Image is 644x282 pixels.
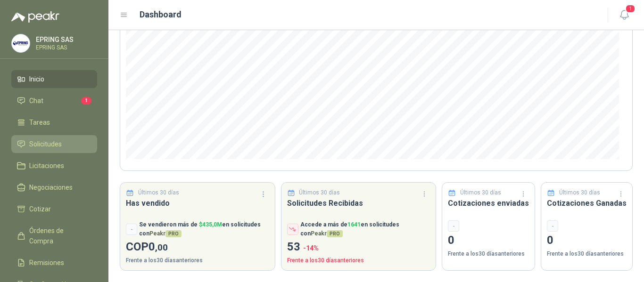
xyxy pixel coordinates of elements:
[616,7,633,24] button: 1
[347,221,361,228] span: 1641
[11,254,97,272] a: Remisiones
[448,220,459,232] div: -
[448,250,529,258] p: Frente a los 30 días anteriores
[29,226,88,246] span: Órdenes de Compra
[11,135,97,153] a: Solicitudes
[126,256,269,265] p: Frente a los 30 días anteriores
[547,232,627,250] p: 0
[11,70,97,88] a: Inicio
[149,240,168,253] span: 0
[559,188,600,197] p: Últimos 30 días
[12,34,30,52] img: Company Logo
[36,45,95,50] p: EPRING SAS
[29,117,50,128] span: Tareas
[126,238,269,256] p: COP
[287,256,430,265] p: Frente a los 30 días anteriores
[299,188,340,197] p: Últimos 30 días
[327,230,343,237] span: PRO
[11,11,59,23] img: Logo peakr
[11,200,97,218] a: Cotizar
[165,230,182,237] span: PRO
[300,220,430,238] p: Accede a más de en solicitudes con
[11,92,97,110] a: Chat1
[29,74,44,84] span: Inicio
[311,230,343,237] span: Peakr
[29,139,62,149] span: Solicitudes
[81,97,91,105] span: 1
[547,197,627,209] h3: Cotizaciones Ganadas
[11,222,97,250] a: Órdenes de Compra
[460,188,501,197] p: Últimos 30 días
[36,36,95,43] p: EPRING SAS
[11,178,97,196] a: Negociaciones
[448,197,529,209] h3: Cotizaciones enviadas
[29,161,64,171] span: Licitaciones
[126,197,269,209] h3: Has vendido
[287,197,430,209] h3: Solicitudes Recibidas
[138,188,179,197] p: Últimos 30 días
[29,258,64,268] span: Remisiones
[625,4,636,13] span: 1
[29,182,73,193] span: Negociaciones
[29,96,43,106] span: Chat
[126,224,137,235] div: -
[29,204,51,214] span: Cotizar
[448,232,529,250] p: 0
[11,113,97,131] a: Tareas
[547,250,627,258] p: Frente a los 30 días anteriores
[139,220,269,238] p: Se vendieron más de en solicitudes con
[11,157,97,175] a: Licitaciones
[199,221,222,228] span: $ 435,0M
[155,242,168,253] span: ,00
[303,244,319,252] span: -14 %
[140,8,182,21] h1: Dashboard
[149,230,182,237] span: Peakr
[547,220,558,232] div: -
[287,238,430,256] p: 53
